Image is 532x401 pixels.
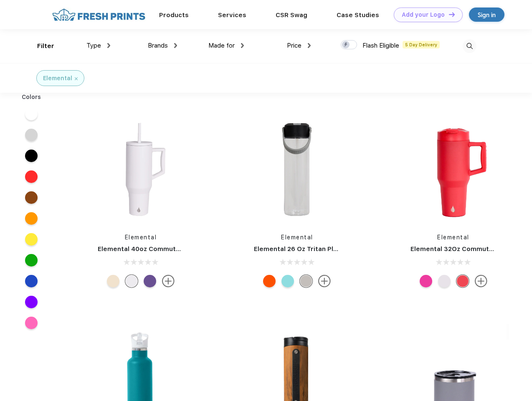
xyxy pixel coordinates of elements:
a: CSR Swag [276,11,307,19]
div: Red [456,275,469,287]
div: Elemental [43,74,72,83]
div: Midnight Clear [300,275,312,287]
a: Elemental 32Oz Commuter Tumbler [410,245,524,253]
span: Price [287,42,301,49]
img: func=resize&h=266 [85,114,196,225]
a: Elemental [281,234,313,241]
span: Made for [208,42,235,49]
div: White [125,275,138,287]
img: DT [449,12,455,17]
img: fo%20logo%202.webp [50,8,148,22]
span: Type [86,42,101,49]
a: Elemental 26 Oz Tritan Plastic Water Bottle [254,245,392,253]
div: Hot Pink [420,275,432,287]
a: Services [218,11,246,19]
img: dropdown.png [308,43,311,48]
a: Sign in [469,8,504,22]
img: more.svg [475,275,487,287]
img: dropdown.png [174,43,177,48]
span: 5 Day Delivery [403,41,440,48]
div: Beige [107,275,119,287]
img: filter_cancel.svg [75,77,78,80]
a: Elemental 40oz Commuter Tumbler [98,245,211,253]
img: more.svg [318,275,331,287]
div: Matte White [438,275,451,287]
div: Add your Logo [402,11,445,18]
a: Products [159,11,189,19]
img: more.svg [162,275,175,287]
img: func=resize&h=266 [241,114,352,225]
div: Purple [144,275,156,287]
span: Brands [148,42,168,49]
img: dropdown.png [107,43,110,48]
a: Elemental [437,234,469,241]
span: Flash Eligible [362,42,399,49]
div: Colors [15,93,48,102]
div: Filter [37,41,54,51]
img: dropdown.png [241,43,244,48]
img: desktop_search.svg [463,39,476,53]
a: Elemental [125,234,157,241]
div: Sign in [478,10,496,20]
div: Berry breeze [281,275,294,287]
div: Orange [263,275,276,287]
img: func=resize&h=266 [398,114,509,225]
